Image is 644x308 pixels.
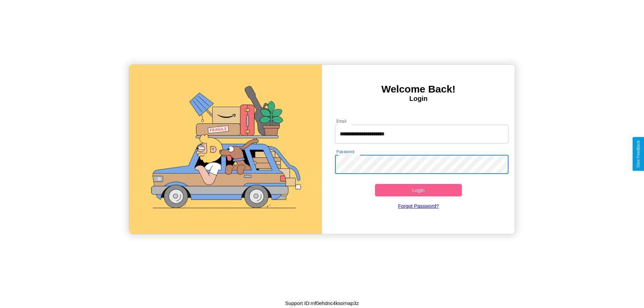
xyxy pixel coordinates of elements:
label: Password [336,149,354,155]
button: Login [375,184,462,196]
h3: Welcome Back! [322,83,515,95]
img: gif [129,65,322,234]
div: Give Feedback [636,140,641,168]
a: Forgot Password? [332,196,505,215]
h4: Login [322,95,515,103]
label: Email [336,118,347,124]
p: Support ID: mf0ehdnc4ksornap3z [285,299,359,308]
